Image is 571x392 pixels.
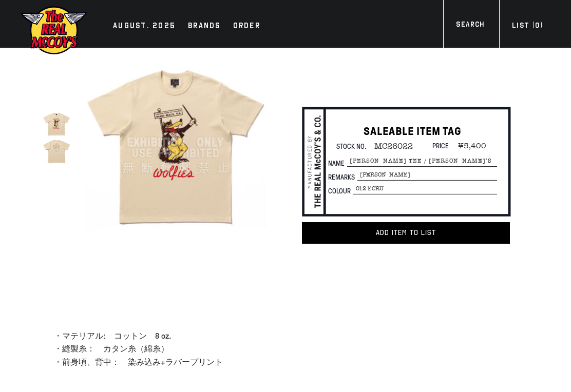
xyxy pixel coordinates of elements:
[302,222,510,244] button: Add item to List
[376,228,436,237] span: Add item to List
[113,19,176,34] div: AUGUST. 2025
[54,329,271,369] p: ・マテリアル: コットン 8 oz. ・縫製糸： カタン糸（綿糸） ・前身頃、背中： 染み込み+ラバープリント
[456,19,484,33] div: Search
[108,19,181,34] a: AUGUST. 2025
[328,124,498,139] h1: SALEABLE ITEM TAG
[432,141,449,150] span: Price
[83,50,268,234] img: JOE MCCOY TEE / WOLFIE’S
[43,137,70,165] img: JOE MCCOY TEE / WOLFIE’S
[336,141,367,151] span: Stock No.
[512,20,543,34] div: List ( )
[43,110,70,138] img: JOE MCCOY TEE / WOLFIE’S
[443,19,497,33] a: Search
[353,183,498,194] span: 012 ECRU
[328,160,347,167] span: Name
[499,20,556,34] a: List (0)
[228,19,265,34] a: Order
[21,5,87,55] img: mccoys-exhibition
[347,155,498,167] span: [PERSON_NAME] TEE / [PERSON_NAME]’S
[357,169,498,181] span: [PERSON_NAME]
[450,140,489,152] span: ¥5,400
[328,173,357,181] span: Remarks
[367,140,415,152] span: MC26022
[328,187,353,194] span: Colour
[81,48,270,237] div: true
[233,19,260,34] div: Order
[188,19,221,34] div: Brands
[535,21,540,30] span: 0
